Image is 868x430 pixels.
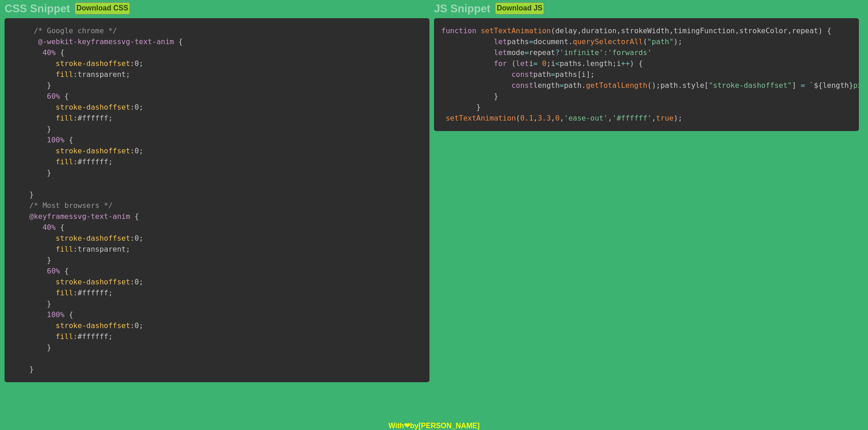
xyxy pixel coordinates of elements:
[494,48,507,57] span: let
[441,26,476,35] span: function
[126,245,130,253] span: ;
[178,37,183,46] span: {
[612,59,617,68] span: ;
[608,48,651,57] span: 'forwards'
[651,114,656,122] span: ,
[551,70,555,79] span: =
[801,81,805,90] span: =
[108,114,113,122] span: ;
[621,59,630,68] span: ++
[108,288,113,297] span: ;
[139,103,143,111] span: ;
[56,234,130,243] span: stroke-dashoffset
[669,26,674,35] span: ,
[73,114,78,122] span: :
[573,37,643,46] span: querySelectorAll
[30,212,73,221] span: @keyframes
[511,70,533,79] span: const
[818,26,823,35] span: )
[516,114,520,122] span: (
[612,114,652,122] span: '#ffffff'
[814,81,853,90] span: length
[56,245,73,253] span: fill
[577,26,582,35] span: ,
[651,81,656,90] span: )
[130,103,135,111] span: :
[446,114,516,122] span: setTextAnimation
[47,256,51,264] span: }
[520,114,533,122] span: 0.1
[65,267,69,275] span: {
[56,321,130,330] span: stroke-dashoffset
[476,103,481,111] span: }
[47,125,51,133] span: }
[139,147,143,155] span: ;
[656,114,674,122] span: true
[630,59,634,68] span: )
[139,59,143,68] span: ;
[130,278,135,286] span: :
[533,114,538,122] span: ,
[47,92,60,101] span: 60%
[577,70,582,79] span: [
[135,212,139,221] span: {
[30,190,34,199] span: }
[5,2,70,15] h2: CSS Snippet
[643,37,647,46] span: (
[647,37,674,46] span: "path"
[434,2,490,15] h2: JS Snippet
[787,26,792,35] span: ,
[108,157,113,166] span: ;
[47,168,51,177] span: }
[814,81,823,90] span: ${
[34,26,117,35] span: /* Google chrome */
[30,201,113,210] span: /* Most browsers */
[792,81,797,90] span: ]
[56,114,73,122] span: fill
[56,70,73,79] span: fill
[495,2,544,14] button: Download JS
[419,422,479,430] a: [PERSON_NAME]
[639,59,643,68] span: {
[704,81,709,90] span: [
[581,81,586,90] span: .
[735,26,739,35] span: ,
[555,59,560,68] span: <
[529,37,534,46] span: =
[139,321,143,330] span: ;
[656,81,661,90] span: ;
[130,147,135,155] span: :
[47,343,51,352] span: }
[809,81,814,90] span: `
[56,157,73,166] span: fill
[616,26,621,35] span: ,
[560,48,603,57] span: 'infinite'
[674,114,678,122] span: )
[130,234,135,243] span: :
[139,278,143,286] span: ;
[494,37,507,46] span: let
[75,2,130,14] button: Download CSS
[546,59,551,68] span: ;
[56,103,130,111] span: stroke-dashoffset
[73,245,78,253] span: :
[551,26,555,35] span: (
[56,59,130,68] span: stroke-dashoffset
[73,157,78,166] span: :
[555,26,818,35] span: delay duration strokeWidth timingFunction strokeColor repeat
[560,114,564,122] span: ,
[12,26,183,374] code: 0 transparent 0 #ffffff 0 #ffffff 0 transparent 0 #ffffff 0 #ffffff
[590,70,595,79] span: ;
[481,26,551,35] span: setTextAnimation
[56,332,73,341] span: fill
[73,288,78,297] span: :
[60,48,65,57] span: {
[849,81,853,90] span: }
[30,212,131,221] span: svg-text-anim
[47,310,65,319] span: 100%
[542,59,547,68] span: 0
[60,223,65,232] span: {
[564,114,608,122] span: 'ease-out'
[130,321,135,330] span: :
[56,278,130,286] span: stroke-dashoffset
